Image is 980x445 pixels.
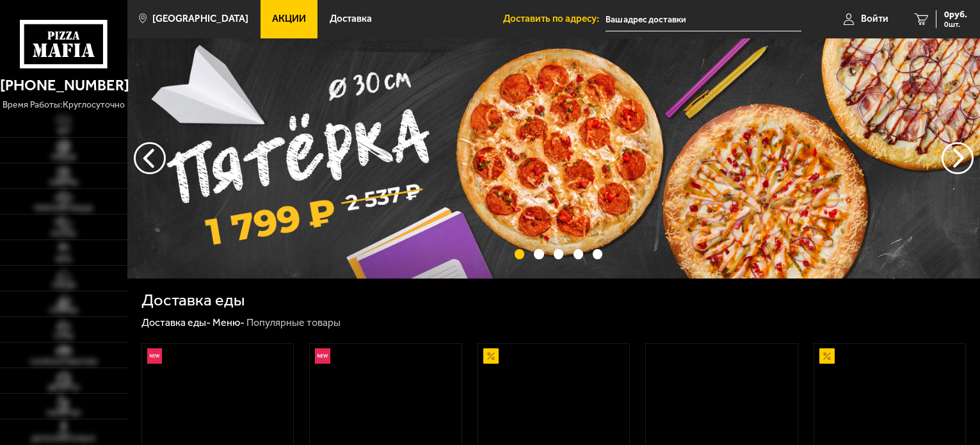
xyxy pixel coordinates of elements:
img: Новинка [315,348,330,364]
span: 0 руб. [944,10,967,19]
button: точки переключения [534,249,543,259]
span: 0 шт. [944,20,967,28]
img: Акционный [819,348,835,364]
span: Доставить по адресу: [503,14,606,24]
span: Доставка [330,14,372,24]
a: Меню- [213,316,245,328]
button: следующий [134,142,166,174]
button: точки переключения [515,249,524,259]
span: Акции [272,14,306,24]
button: точки переключения [574,249,583,259]
button: предыдущий [942,142,974,174]
button: точки переключения [593,249,602,259]
button: точки переключения [554,249,563,259]
div: Популярные товары [246,316,341,330]
span: [GEOGRAPHIC_DATA] [152,14,248,24]
img: Акционный [483,348,499,364]
input: Ваш адрес доставки [606,8,801,31]
span: Войти [861,14,888,24]
h1: Доставка еды [141,292,245,309]
a: Доставка еды- [141,316,211,328]
img: Новинка [147,348,163,364]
